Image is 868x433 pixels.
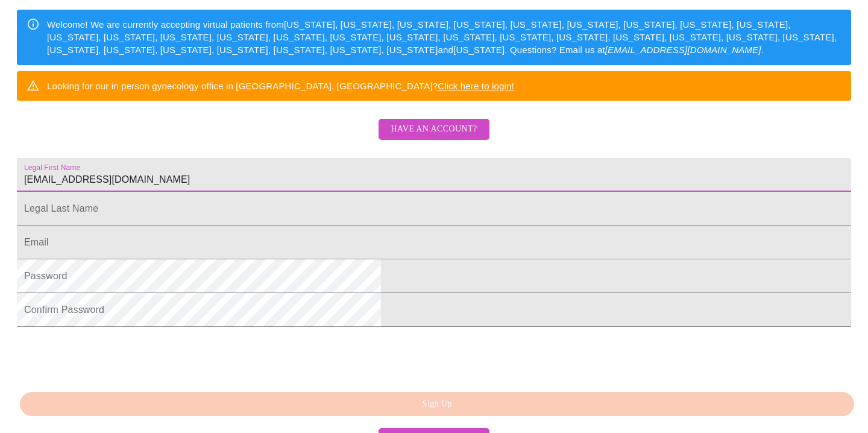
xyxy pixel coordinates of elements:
div: Welcome! We are currently accepting virtual patients from [US_STATE], [US_STATE], [US_STATE], [US... [47,13,841,62]
div: Looking for our in person gynecology office in [GEOGRAPHIC_DATA], [GEOGRAPHIC_DATA]? [47,75,514,97]
a: Click here to login! [438,81,514,91]
button: Have an account? [379,119,489,140]
span: Have an account? [391,122,477,137]
em: [EMAIL_ADDRESS][DOMAIN_NAME] [605,45,761,55]
iframe: reCAPTCHA [17,333,200,380]
a: Have an account? [376,132,492,142]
